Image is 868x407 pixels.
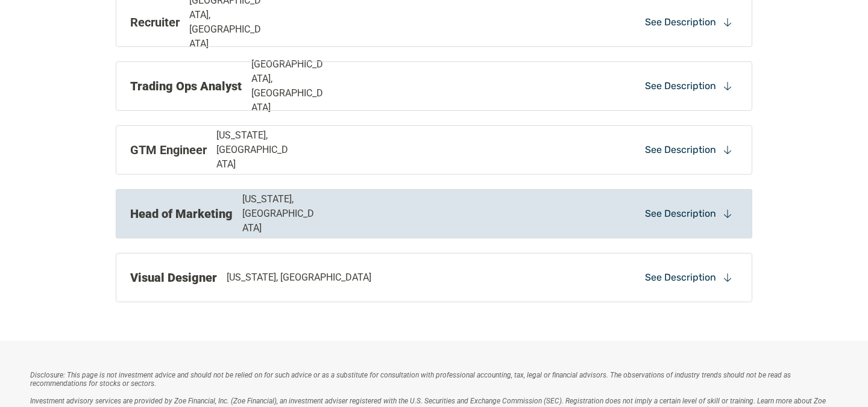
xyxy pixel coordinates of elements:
[216,128,293,172] p: [US_STATE], [GEOGRAPHIC_DATA]
[130,207,233,221] strong: Head of Marketing
[130,141,207,159] p: GTM Engineer
[130,270,217,285] strong: Visual Designer
[130,13,180,31] p: Recruiter
[242,192,319,235] p: [US_STATE], [GEOGRAPHIC_DATA]
[645,271,716,284] p: See Description
[251,57,328,115] p: [GEOGRAPHIC_DATA], [GEOGRAPHIC_DATA]
[227,270,371,285] p: [US_STATE], [GEOGRAPHIC_DATA]
[130,79,242,93] strong: Trading Ops Analyst
[645,207,716,220] p: See Description
[645,143,716,157] p: See Description
[645,16,716,29] p: See Description
[30,371,793,388] em: Disclosure: This page is not investment advice and should not be relied on for such advice or as ...
[645,79,716,93] p: See Description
